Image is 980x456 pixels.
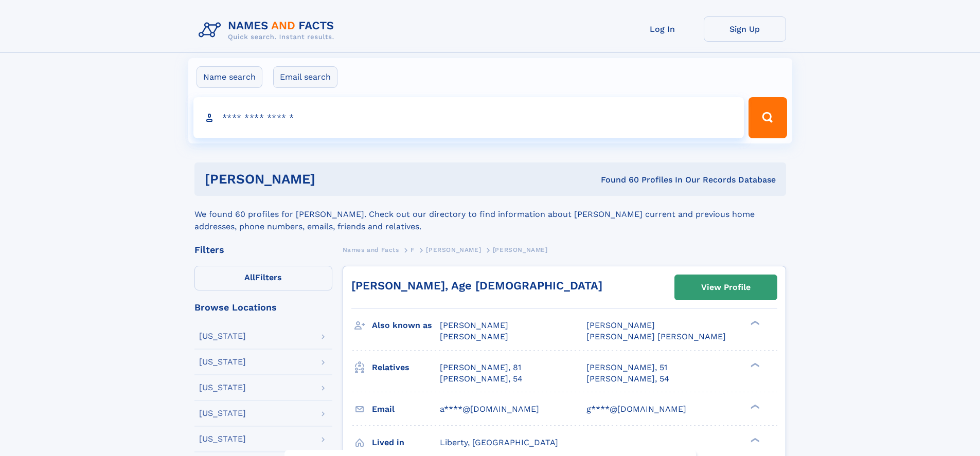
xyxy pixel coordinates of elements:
span: F [411,246,415,253]
a: Log In [621,16,704,42]
div: Filters [194,245,332,254]
span: [PERSON_NAME] [493,246,548,253]
span: [PERSON_NAME] [426,246,481,253]
div: [US_STATE] [199,384,246,392]
h3: Email [372,400,440,418]
a: [PERSON_NAME], 51 [586,362,667,373]
a: Names and Facts [343,243,399,256]
label: Filters [194,266,332,290]
input: search input [193,97,744,138]
label: Email search [273,66,337,88]
span: [PERSON_NAME] [PERSON_NAME] [586,332,726,341]
a: [PERSON_NAME], Age [DEMOGRAPHIC_DATA] [351,279,602,292]
img: Logo Names and Facts [194,16,343,44]
a: View Profile [675,275,777,300]
span: [PERSON_NAME] [586,320,655,330]
h3: Relatives [372,359,440,376]
div: ❯ [748,436,760,443]
a: [PERSON_NAME], 54 [440,373,523,385]
span: [PERSON_NAME] [440,332,508,341]
div: ❯ [748,361,760,368]
span: All [244,272,255,282]
a: [PERSON_NAME] [426,243,481,256]
div: We found 60 profiles for [PERSON_NAME]. Check out our directory to find information about [PERSON... [194,196,786,233]
div: [US_STATE] [199,332,246,340]
div: [US_STATE] [199,409,246,417]
a: [PERSON_NAME], 81 [440,362,521,373]
a: F [411,243,415,256]
div: View Profile [701,276,751,299]
div: [US_STATE] [199,358,246,366]
div: ❯ [748,320,760,326]
h3: Lived in [372,434,440,451]
h3: Also known as [372,317,440,334]
a: Sign Up [704,16,786,42]
span: [PERSON_NAME] [440,320,508,330]
div: ❯ [748,403,760,410]
span: Liberty, [GEOGRAPHIC_DATA] [440,437,558,447]
div: Browse Locations [194,303,332,312]
label: Name search [197,66,262,88]
div: Found 60 Profiles In Our Records Database [458,174,776,186]
a: [PERSON_NAME], 54 [586,373,669,385]
button: Search Button [749,97,787,138]
h1: [PERSON_NAME] [205,173,458,186]
div: [US_STATE] [199,435,246,443]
